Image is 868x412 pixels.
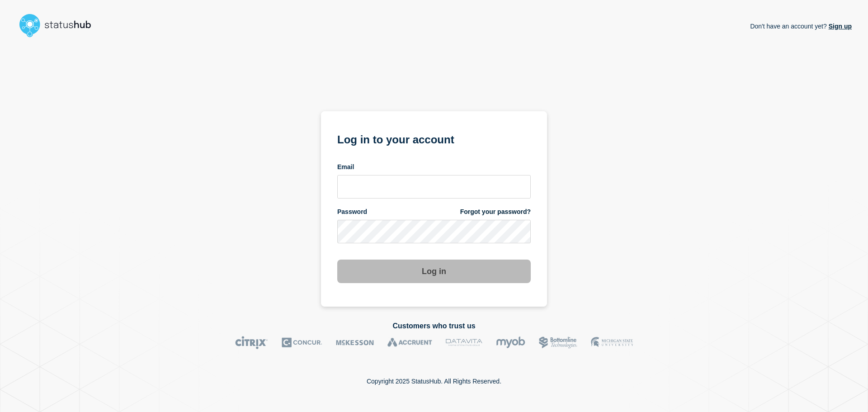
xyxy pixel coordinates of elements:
[282,336,322,349] img: Concur logo
[235,336,268,349] img: Citrix logo
[16,322,852,330] h2: Customers who trust us
[446,336,482,349] img: DataVita logo
[367,378,501,385] p: Copyright 2025 StatusHub. All Rights Reserved.
[16,11,102,40] img: StatusHub logo
[750,15,852,37] p: Don't have an account yet?
[337,163,354,171] span: Email
[387,336,432,349] img: Accruent logo
[337,260,531,283] button: Log in
[337,175,531,199] input: email input
[539,336,577,349] img: Bottomline logo
[827,23,852,30] a: Sign up
[591,336,633,349] img: MSU logo
[337,130,531,147] h1: Log in to your account
[337,220,531,243] input: password input
[496,336,525,349] img: myob logo
[336,336,374,349] img: McKesson logo
[460,208,531,216] a: Forgot your password?
[337,208,367,216] span: Password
